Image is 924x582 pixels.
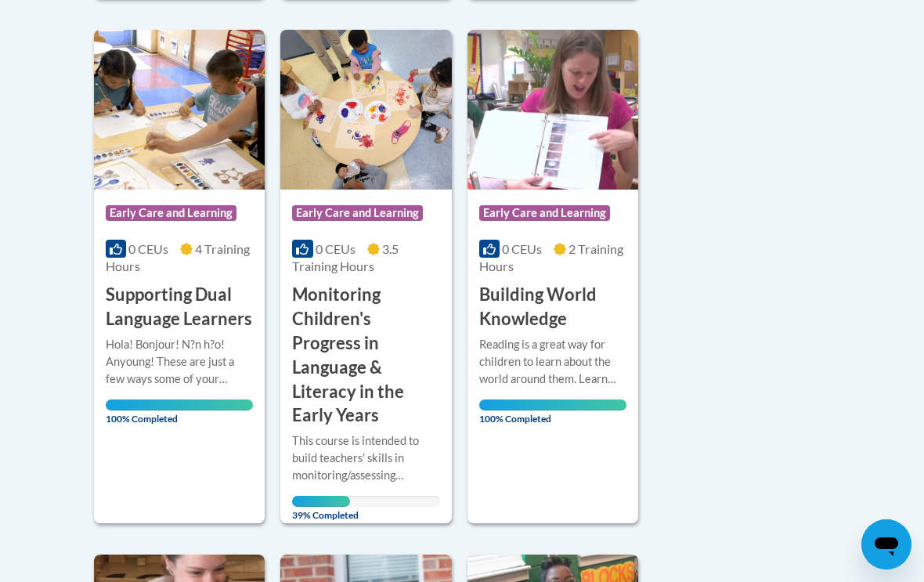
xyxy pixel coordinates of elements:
[106,283,253,331] h3: Supporting Dual Language Learners
[861,519,911,569] iframe: Button to launch messaging window
[292,205,423,221] span: Early Care and Learning
[94,30,265,523] a: Course LogoEarly Care and Learning0 CEUs4 Training Hours Supporting Dual Language LearnersHola! B...
[106,205,236,221] span: Early Care and Learning
[106,336,253,388] div: Hola! Bonjour! N?n h?o! Anyoung! These are just a few ways some of your learners may say ""hello....
[106,399,253,410] div: Your progress
[479,336,626,388] div: Reading is a great way for children to learn about the world around them. Learn how you can bring...
[292,283,439,428] h3: Monitoring Children's Progress in Language & Literacy in the Early Years
[479,205,610,221] span: Early Care and Learning
[106,399,253,425] span: 100% Completed
[316,241,356,256] span: 0 CEUs
[280,30,451,190] img: Course Logo
[479,399,626,410] div: Your progress
[479,283,626,331] h3: Building World Knowledge
[292,496,350,507] div: Your progress
[479,399,626,425] span: 100% Completed
[128,241,168,256] span: 0 CEUs
[502,241,542,256] span: 0 CEUs
[292,496,350,521] span: 39% Completed
[292,432,439,484] div: This course is intended to build teachers' skills in monitoring/assessing children's developmenta...
[467,30,638,523] a: Course LogoEarly Care and Learning0 CEUs2 Training Hours Building World KnowledgeReading is a gre...
[467,30,638,190] img: Course Logo
[94,30,265,190] img: Course Logo
[280,30,451,523] a: Course LogoEarly Care and Learning0 CEUs3.5 Training Hours Monitoring Children's Progress in Lang...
